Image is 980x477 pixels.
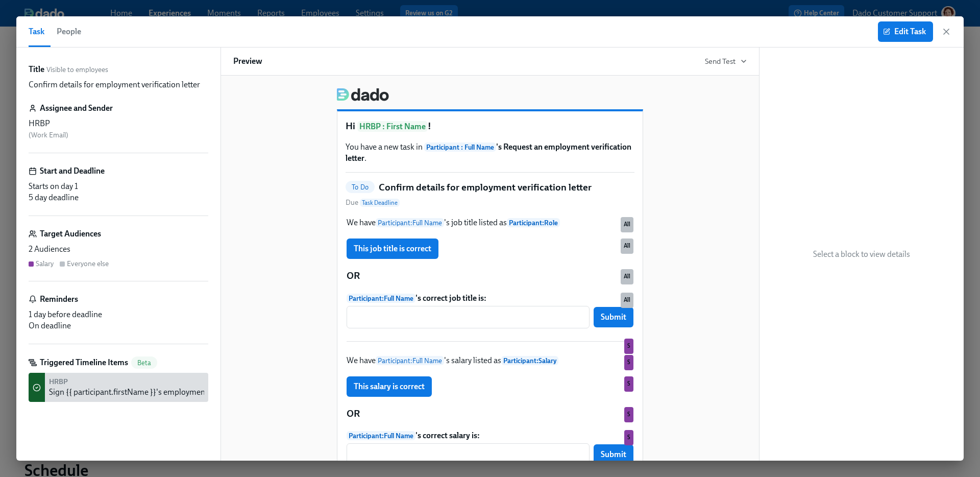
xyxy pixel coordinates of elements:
[29,64,44,75] label: Title
[40,165,105,177] h6: Start and Deadline
[878,21,933,42] button: Edit Task
[624,407,633,422] div: Used by Salary audience
[29,25,44,39] span: Task
[49,377,68,386] strong: HRBP
[346,375,634,398] div: This salary is correctS
[346,338,634,346] div: S
[346,142,631,163] strong: 's Request an employment verification letter
[346,198,400,208] span: Due
[346,292,634,329] div: Participant:Full Name's correct job title is:SubmitAll
[40,357,128,368] h6: Triggered Timeline Items
[49,387,248,398] div: Sign {{ participant.firstName }}'s employment verification
[233,56,262,67] h6: Preview
[624,430,633,445] div: Used by Salary audience
[624,376,633,392] div: Used by Salary audience
[624,339,633,354] div: Used by Salary audience
[40,228,101,240] h6: Target Audiences
[29,193,79,202] span: 5 day deadline
[40,294,78,305] h6: Reminders
[346,120,634,133] h1: Hi !
[29,373,208,402] div: HRBPSign {{ participant.firstName }}'s employment verification
[621,269,633,284] div: Used by all audiences
[29,244,208,255] div: 2 Audiences
[621,238,633,254] div: Used by all audiences
[621,217,633,232] div: Used by all audiences
[346,354,634,367] div: We haveParticipant:Full Name's salary listed asParticipant:SalaryS
[346,406,634,421] div: ORS
[57,25,81,39] span: People
[759,47,964,461] div: Select a block to view details
[424,142,496,152] span: Participant : Full Name
[346,268,634,283] div: ORAll
[29,320,208,331] div: On deadline
[29,118,208,129] div: HRBP
[621,293,633,308] div: Used by all audiences
[705,56,747,66] button: Send Test
[360,199,400,207] span: Task Deadline
[46,65,108,75] span: Visible to employees
[29,79,200,90] p: Confirm details for employment verification letter
[357,121,428,132] span: HRBP : First Name
[346,429,634,467] div: Participant:Full Name's correct salary is:SubmitS
[29,131,68,139] span: ( Work Email )
[29,181,208,192] div: Starts on day 1
[346,237,634,260] div: This job title is correctAll
[67,259,109,269] div: Everyone else
[131,359,157,367] span: Beta
[885,27,926,37] span: Edit Task
[346,183,375,191] span: To Do
[346,216,634,229] div: We haveParticipant:Full Name's job title listed asParticipant:RoleAll
[40,103,113,114] h6: Assignee and Sender
[36,259,54,269] div: Salary
[346,141,634,164] p: You have a new task in .
[379,181,592,194] h5: Confirm details for employment verification letter
[624,355,633,370] div: Used by Salary audience
[29,309,208,320] div: 1 day before deadline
